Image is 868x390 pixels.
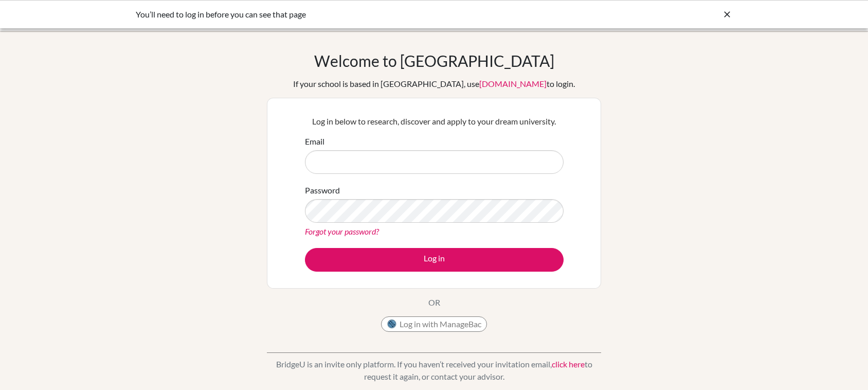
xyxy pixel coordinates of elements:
[428,296,440,309] p: OR
[305,184,340,197] label: Password
[381,316,487,332] button: Log in with ManageBac
[293,78,575,90] div: If your school is based in [GEOGRAPHIC_DATA], use to login.
[136,8,578,21] div: You’ll need to log in before you can see that page
[305,226,379,236] a: Forgot your password?
[479,79,547,88] a: [DOMAIN_NAME]
[305,248,564,272] button: Log in
[305,135,324,148] label: Email
[552,359,585,369] a: click here
[267,358,601,383] p: BridgeU is an invite only platform. If you haven’t received your invitation email, to request it ...
[314,51,554,70] h1: Welcome to [GEOGRAPHIC_DATA]
[305,115,564,128] p: Log in below to research, discover and apply to your dream university.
